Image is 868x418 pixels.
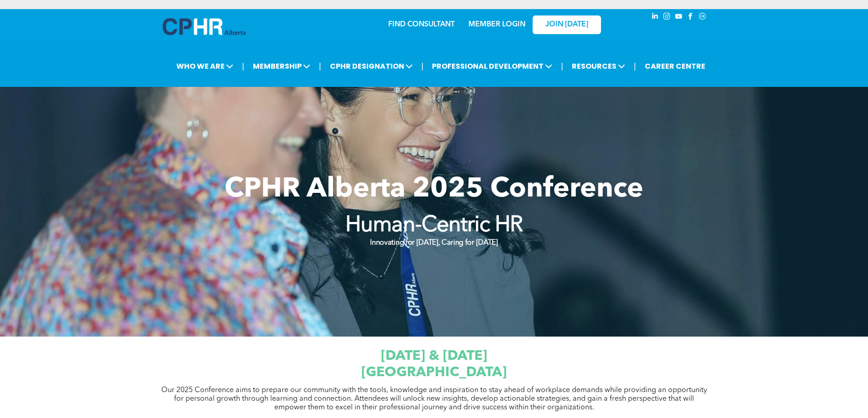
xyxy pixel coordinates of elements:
[388,21,455,28] a: FIND CONSULTANT
[561,57,563,76] li: |
[161,387,707,411] span: Our 2025 Conference aims to prepare our community with the tools, knowledge and inspiration to st...
[250,58,313,75] span: MEMBERSHIP
[361,366,507,379] span: [GEOGRAPHIC_DATA]
[642,58,708,75] a: CAREER CENTRE
[381,349,487,363] span: [DATE] & [DATE]
[674,11,684,24] a: youtube
[650,11,660,24] a: linkedin
[345,215,523,237] strong: Human-Centric HR
[533,15,601,34] a: JOIN [DATE]
[662,11,672,24] a: instagram
[163,18,246,35] img: A blue and white logo for cp alberta
[370,239,498,247] strong: Innovating for [DATE], Caring for [DATE]
[174,58,236,75] span: WHO WE ARE
[421,57,424,76] li: |
[429,58,555,75] span: PROFESSIONAL DEVELOPMENT
[698,11,708,24] a: Social network
[225,176,643,203] span: CPHR Alberta 2025 Conference
[468,21,525,28] a: MEMBER LOGIN
[545,20,588,29] span: JOIN [DATE]
[319,57,321,76] li: |
[569,58,628,75] span: RESOURCES
[327,58,416,75] span: CPHR DESIGNATION
[634,57,636,76] li: |
[686,11,696,24] a: facebook
[242,57,244,76] li: |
